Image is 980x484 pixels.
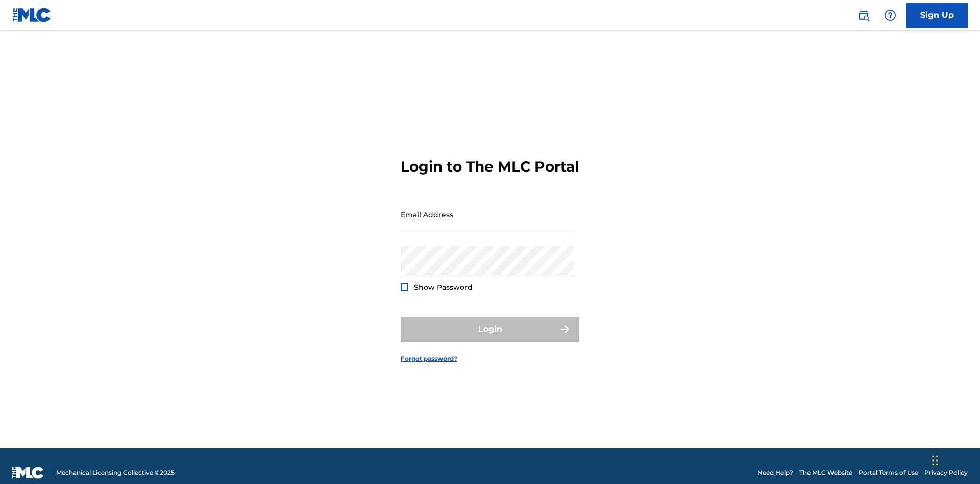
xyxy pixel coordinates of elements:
[401,354,457,364] a: Forgot password?
[12,8,52,22] img: MLC Logo
[401,158,579,176] h3: Login to The MLC Portal
[859,468,918,477] a: Portal Terms of Use
[757,468,793,477] a: Need Help?
[853,5,874,26] a: Public Search
[414,283,473,292] span: Show Password
[924,468,968,477] a: Privacy Policy
[12,467,44,479] img: logo
[932,445,938,476] div: Drag
[906,3,968,28] a: Sign Up
[880,5,900,26] div: Help
[884,9,896,21] img: help
[799,468,852,477] a: The MLC Website
[929,435,980,484] iframe: Chat Widget
[56,468,175,477] span: Mechanical Licensing Collective © 2025
[857,9,870,21] img: search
